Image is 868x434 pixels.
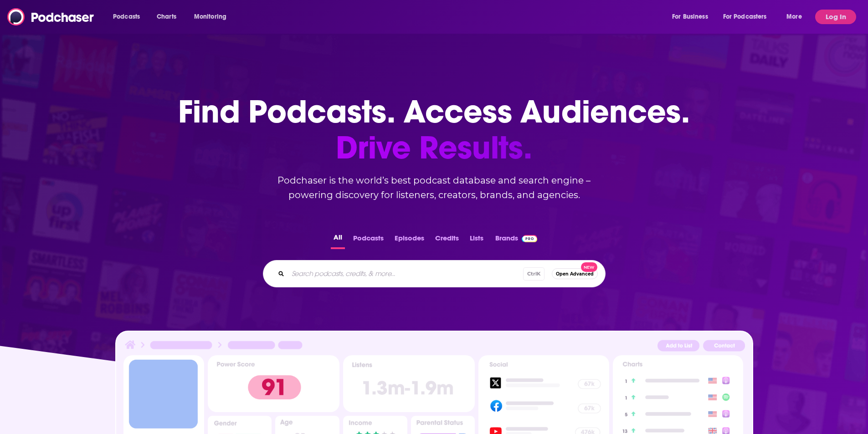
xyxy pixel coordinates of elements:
button: Open AdvancedNew [552,268,598,279]
img: Podcast Insights Header [123,339,745,355]
span: Podcasts [113,10,140,23]
button: open menu [188,10,238,24]
span: Open Advanced [556,271,594,276]
a: BrandsPodchaser Pro [495,231,538,249]
span: More [786,10,802,23]
button: Log In [815,10,856,24]
img: Podchaser - Follow, Share and Rate Podcasts [7,8,95,26]
button: open menu [717,10,780,24]
span: Charts [157,10,176,23]
a: Charts [151,10,182,24]
button: Episodes [392,231,427,249]
img: Podcast Insights Listens [343,355,475,412]
img: Podcast Insights Power score [208,355,339,412]
span: Monitoring [194,10,226,23]
button: open menu [780,10,813,24]
div: Search podcasts, credits, & more... [263,260,606,287]
span: For Business [672,10,708,23]
button: Podcasts [350,231,386,249]
button: open menu [107,10,152,24]
button: Lists [467,231,486,249]
h2: Podchaser is the world’s best podcast database and search engine – powering discovery for listene... [252,173,616,202]
input: Search podcasts, credits, & more... [288,266,523,281]
button: Credits [432,231,462,249]
span: Drive Results. [178,130,690,166]
button: All [331,231,345,249]
span: Ctrl K [523,267,544,281]
button: open menu [666,10,719,24]
span: New [581,262,597,272]
span: For Podcasters [723,10,767,23]
h1: Find Podcasts. Access Audiences. [178,94,690,166]
img: Podchaser Pro [522,235,538,242]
